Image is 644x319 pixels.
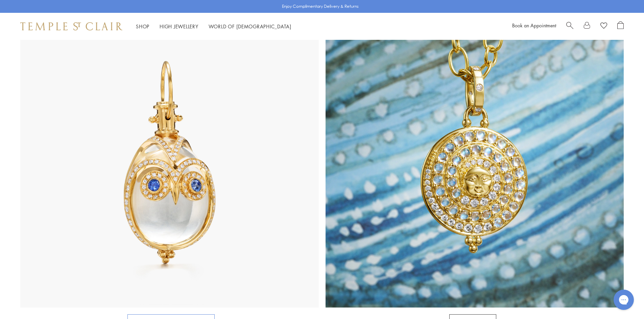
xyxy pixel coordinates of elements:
a: Open Shopping Bag [617,21,624,31]
iframe: Gorgias live chat messenger [610,287,637,312]
p: Enjoy Complimentary Delivery & Returns [282,3,359,10]
a: ShopShop [136,23,149,30]
a: Search [566,21,573,31]
a: High JewelleryHigh Jewellery [160,23,198,30]
nav: Main navigation [136,22,291,31]
img: Temple St. Clair [20,22,122,30]
a: View Wishlist [600,21,607,31]
a: Book an Appointment [512,22,556,29]
a: World of [DEMOGRAPHIC_DATA]World of [DEMOGRAPHIC_DATA] [209,23,291,30]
